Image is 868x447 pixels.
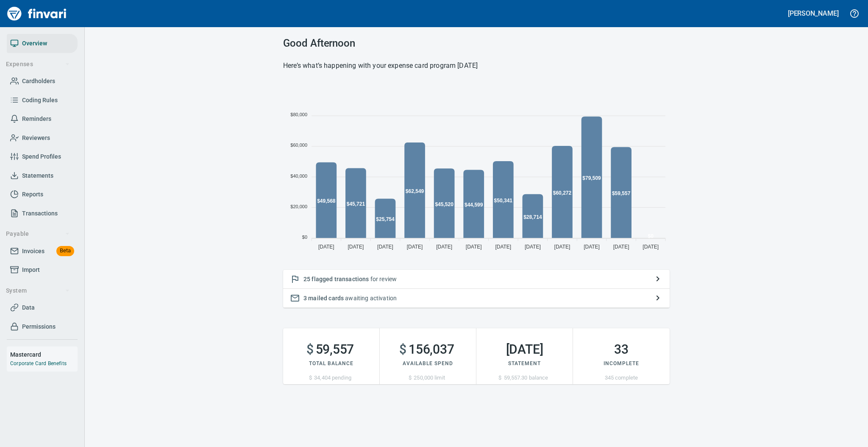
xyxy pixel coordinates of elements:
span: Payable [6,229,70,239]
tspan: [DATE] [407,244,423,250]
span: Expenses [6,59,70,70]
h5: [PERSON_NAME] [788,9,839,18]
tspan: [DATE] [643,244,659,250]
a: Reviewers [7,129,78,148]
a: Coding Rules [7,91,78,110]
p: awaiting activation [303,294,649,302]
h2: 33 [573,342,670,357]
tspan: [DATE] [436,244,452,250]
a: Statements [7,166,78,185]
button: Payable [3,226,73,242]
tspan: [DATE] [318,244,334,250]
button: Expenses [3,56,73,72]
span: Data [22,302,35,313]
tspan: [DATE] [466,244,482,250]
p: 345 complete [573,374,670,382]
span: Cardholders [22,76,55,87]
tspan: [DATE] [525,244,541,250]
img: Finvari [5,3,69,24]
span: Spend Profiles [22,151,61,162]
a: Spend Profiles [7,147,78,166]
span: Coding Rules [22,95,58,106]
a: Cardholders [7,72,78,91]
span: Beta [56,246,74,256]
button: 3 mailed cards awaiting activation [283,289,670,308]
span: Statements [22,170,53,181]
tspan: [DATE] [348,244,364,250]
a: Overview [7,34,78,53]
span: 25 [303,276,310,282]
a: Reminders [7,109,78,129]
span: Reminders [22,114,51,124]
span: Reviewers [22,133,50,143]
p: for review [303,275,649,283]
a: Data [7,298,78,317]
span: Reports [22,189,43,200]
span: 3 [303,295,307,302]
h6: Here’s what’s happening with your expense card program [DATE] [283,60,670,72]
button: 25 flagged transactions for review [283,270,670,289]
span: System [6,285,70,296]
span: Incomplete [604,360,639,366]
span: Invoices [22,246,45,257]
span: Import [22,265,40,275]
span: Overview [22,38,47,49]
a: Import [7,260,78,279]
tspan: $80,000 [290,112,307,117]
tspan: $20,000 [290,204,307,209]
tspan: [DATE] [584,244,600,250]
tspan: $0 [302,235,307,240]
button: 33Incomplete345 complete [573,328,670,384]
span: mailed cards [308,295,344,302]
h3: Good Afternoon [283,37,670,49]
tspan: [DATE] [554,244,570,250]
span: flagged transactions [312,276,369,282]
a: Reports [7,185,78,204]
a: InvoicesBeta [7,242,78,261]
span: Permissions [22,321,56,332]
h6: Mastercard [10,350,78,359]
span: Transactions [22,208,58,219]
tspan: $60,000 [290,142,307,148]
tspan: $40,000 [290,173,307,179]
a: Corporate Card Benefits [10,360,67,366]
button: [PERSON_NAME] [786,7,841,20]
button: System [3,283,73,299]
tspan: [DATE] [377,244,393,250]
tspan: [DATE] [495,244,511,250]
a: Permissions [7,317,78,336]
a: Transactions [7,204,78,223]
tspan: [DATE] [613,244,629,250]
